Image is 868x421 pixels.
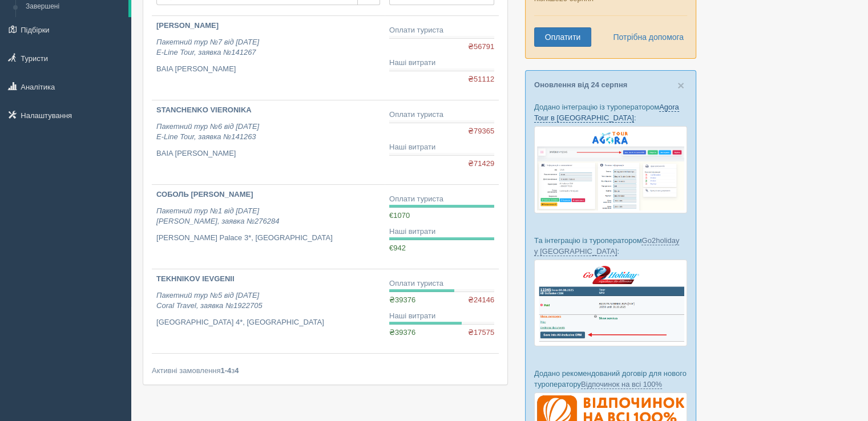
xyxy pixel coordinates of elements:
a: STANCHENKO VIERONIKA Пакетний тур №6 від [DATE]E-Line Tour, заявка №141263 BAIA [PERSON_NAME] [152,100,385,184]
button: Close [677,79,684,91]
b: СОБОЛЬ [PERSON_NAME] [156,190,253,199]
div: Наші витрати [389,142,494,153]
div: Наші витрати [389,226,494,237]
img: agora-tour-%D0%B7%D0%B0%D1%8F%D0%B2%D0%BA%D0%B8-%D1%81%D1%80%D0%BC-%D0%B4%D0%BB%D1%8F-%D1%82%D1%8... [534,126,687,213]
span: €1070 [389,211,410,220]
div: Наші витрати [389,58,494,68]
p: BAIA [PERSON_NAME] [156,64,380,75]
p: Додано рекомендований договір для нового туроператору [534,368,687,390]
p: Та інтеграцію із туроператором : [534,235,687,257]
span: ₴39376 [389,295,415,304]
span: ₴17575 [468,327,494,338]
a: Оплатити [534,27,591,47]
span: ₴24146 [468,295,494,306]
b: 4 [235,366,239,375]
span: ₴79365 [468,126,494,137]
span: ₴71429 [468,159,494,169]
a: СОБОЛЬ [PERSON_NAME] Пакетний тур №1 від [DATE][PERSON_NAME], заявка №276284 [PERSON_NAME] Palace... [152,185,385,269]
img: go2holiday-bookings-crm-for-travel-agency.png [534,260,687,346]
div: Активні замовлення з [152,365,499,376]
i: Пакетний тур №6 від [DATE] E-Line Tour, заявка №141263 [156,122,259,141]
p: BAIA [PERSON_NAME] [156,148,380,159]
a: Потрібна допомога [605,27,684,47]
div: Оплати туриста [389,278,494,289]
span: ₴39376 [389,328,415,337]
div: Наші витрати [389,311,494,322]
span: ₴56791 [468,42,494,52]
b: TEKHNIKOV IEVGENII [156,274,235,283]
a: Agora Tour в [GEOGRAPHIC_DATA] [534,103,679,123]
a: Оновлення від 24 серпня [534,80,627,89]
i: Пакетний тур №1 від [DATE] [PERSON_NAME], заявка №276284 [156,207,279,226]
p: Додано інтеграцію із туроператором : [534,102,687,123]
b: STANCHENKO VIERONIKA [156,106,252,114]
b: 1-4 [221,366,232,375]
i: Пакетний тур №7 від [DATE] E-Line Tour, заявка №141267 [156,38,259,57]
span: ₴51112 [468,74,494,85]
a: [PERSON_NAME] Пакетний тур №7 від [DATE]E-Line Tour, заявка №141267 BAIA [PERSON_NAME] [152,16,385,100]
span: €942 [389,244,406,252]
div: Оплати туриста [389,194,494,205]
div: Оплати туриста [389,25,494,36]
div: Оплати туриста [389,110,494,120]
p: [PERSON_NAME] Palace 3*, [GEOGRAPHIC_DATA] [156,233,380,244]
i: Пакетний тур №5 від [DATE] Coral Travel, заявка №1922705 [156,291,263,310]
span: × [677,79,684,92]
a: Відпочинок на всі 100% [581,380,662,389]
b: [PERSON_NAME] [156,21,219,30]
a: TEKHNIKOV IEVGENII Пакетний тур №5 від [DATE]Coral Travel, заявка №1922705 [GEOGRAPHIC_DATA] 4*, ... [152,269,385,353]
p: [GEOGRAPHIC_DATA] 4*, [GEOGRAPHIC_DATA] [156,317,380,328]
